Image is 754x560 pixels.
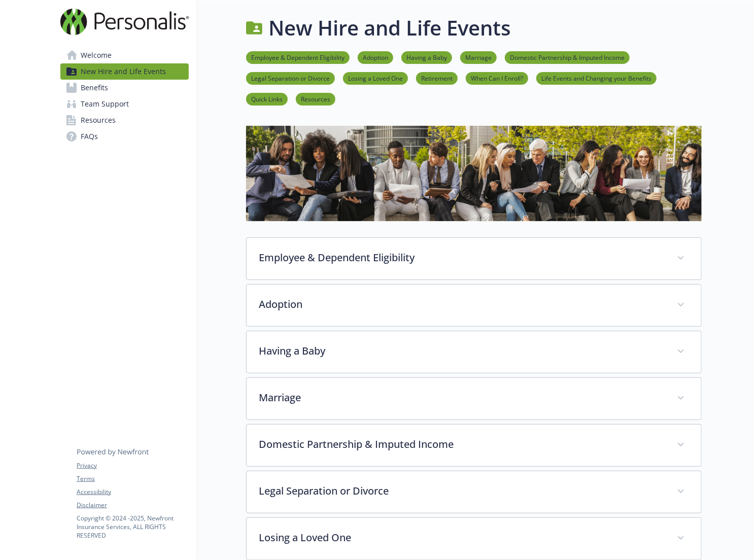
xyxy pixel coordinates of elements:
[259,530,665,545] p: Losing a Loved One
[60,96,189,112] a: Team Support
[416,73,458,83] a: Retirement
[77,487,188,497] a: Accessibility
[246,126,702,221] img: new hire page banner
[259,390,665,405] p: Marriage
[246,94,288,103] a: Quick Links
[81,112,116,128] span: Resources
[466,73,528,83] a: When Can I Enroll?
[401,52,452,62] a: Having a Baby
[247,471,701,513] div: Legal Separation or Divorce
[246,73,335,83] a: Legal Separation or Divorce
[60,128,189,145] a: FAQs
[77,514,188,540] p: Copyright © 2024 - 2025 , Newfront Insurance Services, ALL RIGHTS RESERVED
[60,63,189,80] a: New Hire and Life Events
[259,483,665,499] p: Legal Separation or Divorce
[460,52,497,62] a: Marriage
[536,73,657,83] a: Life Events and Changing your Benefits
[296,94,335,103] a: Resources
[77,501,188,510] a: Disclaimer
[81,128,98,145] span: FAQs
[81,63,166,80] span: New Hire and Life Events
[247,518,701,559] div: Losing a Loved One
[247,425,701,466] div: Domestic Partnership & Imputed Income
[246,52,350,62] a: Employee & Dependent Eligibility
[81,80,108,96] span: Benefits
[247,285,701,326] div: Adoption
[247,331,701,373] div: Having a Baby
[259,437,665,452] p: Domestic Partnership & Imputed Income
[81,47,112,63] span: Welcome
[259,250,665,265] p: Employee & Dependent Eligibility
[60,47,189,63] a: Welcome
[81,96,129,112] span: Team Support
[259,343,665,359] p: Having a Baby
[247,238,701,279] div: Employee & Dependent Eligibility
[60,112,189,128] a: Resources
[259,297,665,312] p: Adoption
[247,378,701,419] div: Marriage
[77,461,188,470] a: Privacy
[343,73,408,83] a: Losing a Loved One
[505,52,630,62] a: Domestic Partnership & Imputed Income
[60,80,189,96] a: Benefits
[268,13,510,43] h1: New Hire and Life Events
[77,474,188,483] a: Terms
[358,52,393,62] a: Adoption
